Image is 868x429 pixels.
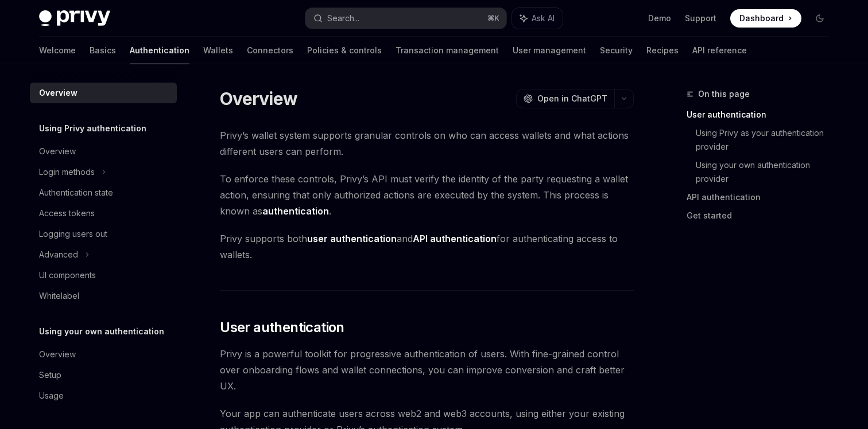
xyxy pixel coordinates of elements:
a: User authentication [687,106,838,124]
h1: Overview [220,88,297,109]
h5: Using your own authentication [39,325,164,338]
strong: authentication [262,205,329,217]
div: Overview [39,145,76,158]
a: Welcome [39,37,76,64]
img: dark logo [39,10,110,26]
button: Ask AI [512,8,563,29]
span: ⌘ K [487,14,499,23]
a: Authentication [130,37,189,64]
div: Access tokens [39,206,95,220]
span: Dashboard [739,13,784,24]
div: Search... [327,11,359,25]
a: Recipes [646,37,679,64]
div: Advanced [39,248,78,262]
button: Toggle dark mode [811,9,829,28]
strong: API authentication [413,233,497,244]
a: Setup [30,365,177,385]
a: Security [600,37,633,64]
div: Login methods [39,165,95,179]
a: Basics [90,37,116,64]
span: Ask AI [532,13,555,24]
div: Setup [39,368,61,382]
a: Transaction management [396,37,499,64]
button: Open in ChatGPT [516,89,614,108]
h5: Using Privy authentication [39,122,146,135]
a: Overview [30,141,177,162]
span: Privy supports both and for authenticating access to wallets. [220,231,634,263]
span: On this page [698,87,750,101]
div: Overview [39,348,76,361]
a: Overview [30,344,177,365]
a: Policies & controls [307,37,382,64]
strong: user authentication [307,233,397,244]
a: API authentication [687,188,838,206]
a: UI components [30,265,177,286]
a: Using Privy as your authentication provider [696,124,838,156]
a: Access tokens [30,203,177,224]
a: Overview [30,83,177,103]
a: Get started [687,206,838,225]
a: Authentication state [30,182,177,203]
div: Authentication state [39,186,113,200]
button: Search...⌘K [305,8,506,29]
a: Using your own authentication provider [696,156,838,188]
div: Logging users out [39,227,107,241]
div: Whitelabel [39,289,79,303]
div: Usage [39,389,64,403]
span: Open in ChatGPT [537,93,607,104]
span: To enforce these controls, Privy’s API must verify the identity of the party requesting a wallet ... [220,171,634,219]
span: Privy is a powerful toolkit for progressive authentication of users. With fine-grained control ov... [220,346,634,394]
a: User management [513,37,586,64]
a: Dashboard [730,9,801,28]
a: Wallets [203,37,233,64]
a: Whitelabel [30,286,177,306]
div: UI components [39,268,96,282]
a: Logging users out [30,224,177,244]
span: Privy’s wallet system supports granular controls on who can access wallets and what actions diffe... [220,127,634,159]
div: Overview [39,86,77,100]
a: API reference [692,37,747,64]
a: Demo [648,13,671,24]
a: Usage [30,385,177,406]
span: User authentication [220,318,344,337]
a: Support [685,13,716,24]
a: Connectors [247,37,293,64]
